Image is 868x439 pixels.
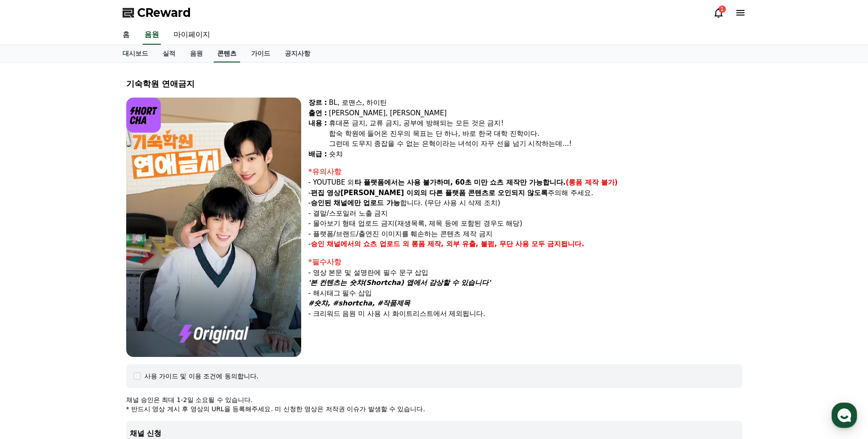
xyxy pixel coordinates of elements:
[143,26,161,45] a: 음원
[126,98,161,133] img: logo
[311,189,427,197] strong: 편집 영상[PERSON_NAME] 이외의
[214,45,240,62] a: 콘텐츠
[308,268,742,278] p: - 영상 본문 및 설명란에 필수 문구 삽입
[144,372,259,381] div: 사용 가이드 및 이용 조건에 동의합니다.
[311,240,409,248] strong: 승인 채널에서의 쇼츠 업로드 외
[429,189,548,197] strong: 다른 플랫폼 콘텐츠로 오인되지 않도록
[183,45,210,62] a: 음원
[329,149,742,160] div: 숏챠
[115,45,155,62] a: 대시보드
[308,177,742,188] p: - YOUTUBE 외
[308,208,742,219] p: - 결말/스포일러 노출 금지
[329,98,742,108] div: BL, 로맨스, 하이틴
[308,188,742,198] p: - 주의해 주세요.
[308,239,742,249] p: -
[329,108,742,119] div: [PERSON_NAME], [PERSON_NAME]
[308,98,327,108] div: 장르 :
[308,288,742,299] p: - 해시태그 필수 삽입
[354,178,566,186] strong: 타 플랫폼에서는 사용 불가하며, 60초 미만 쇼츠 제작만 가능합니다.
[83,303,94,310] span: 대화
[308,198,742,208] p: - 합니다. (무단 사용 시 삭제 조치)
[141,303,152,310] span: 설정
[713,7,724,18] a: 1
[308,299,411,307] em: #숏챠, #shortcha, #작품제목
[130,428,739,439] p: 채널 신청
[308,218,742,229] p: - 몰아보기 형태 업로드 금지(재생목록, 제목 등에 포함된 경우도 해당)
[244,45,277,62] a: 가이드
[329,139,742,149] div: 그런데 도무지 종잡을 수 없는 은혁이라는 녀석이 자꾸 선을 넘기 시작하는데...!
[329,118,742,129] div: 휴대폰 금지, 교류 금지, 공부에 방해되는 모든 것은 금지!
[137,5,191,20] span: CReward
[329,129,742,139] div: 합숙 학원에 들어온 진우의 목표는 단 하나, 바로 한국 대학 진학이다.
[166,26,217,45] a: 마이페이지
[3,289,60,312] a: 홈
[308,229,742,239] p: - 플랫폼/브랜드/출연진 이미지를 훼손하는 콘텐츠 제작 금지
[308,257,742,268] div: *필수사항
[126,98,301,357] img: video
[118,289,175,312] a: 설정
[308,118,327,149] div: 내용 :
[126,395,742,404] p: 채널 승인은 최대 1-2일 소요될 수 있습니다.
[308,279,491,287] em: '본 컨텐츠는 숏챠(Shortcha) 앱에서 감상할 수 있습니다'
[60,289,118,312] a: 대화
[311,199,400,207] strong: 승인된 채널에만 업로드 가능
[277,45,318,62] a: 공지사항
[123,5,191,20] a: CReward
[566,178,618,186] strong: (롱폼 제작 불가)
[308,149,327,160] div: 배급 :
[308,108,327,119] div: 출연 :
[126,77,742,90] div: 기숙학원 연애금지
[719,5,726,13] div: 1
[308,309,742,319] p: - 크리워드 음원 미 사용 시 화이트리스트에서 제외됩니다.
[155,45,183,62] a: 실적
[308,166,742,177] div: *유의사항
[115,26,137,45] a: 홈
[126,404,742,413] p: * 반드시 영상 게시 후 영상의 URL을 등록해주세요. 미 신청한 영상은 저작권 이슈가 발생할 수 있습니다.
[29,303,34,310] span: 홈
[411,240,585,248] strong: 롱폼 제작, 외부 유출, 불펌, 무단 사용 모두 금지됩니다.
